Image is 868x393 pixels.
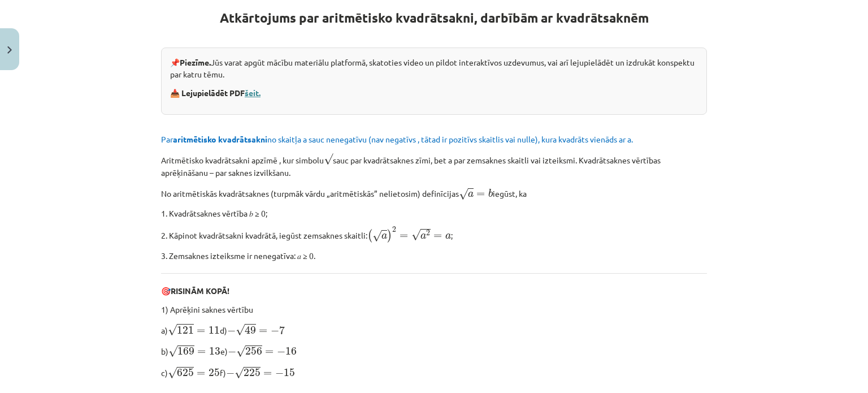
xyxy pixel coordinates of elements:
span: = [265,350,274,355]
span: = [263,372,272,376]
p: 2. Kāpinot kvadrātsakni kvadrātā, iegūst zemsaknes skaitli: ; [161,226,707,243]
span: 25 [209,369,220,377]
span: a [420,234,426,239]
span: √ [324,153,333,165]
span: = [400,234,408,239]
span: √ [459,188,468,200]
p: 1) Aprēķini saknes vērtību [161,304,707,316]
p: 📌 Jūs varat apgūt mācību materiālu platformā, skatoties video un pildot interaktīvos uzdevumus, v... [170,57,698,80]
span: a [381,234,387,239]
span: − [227,327,236,335]
span: √ [168,367,177,379]
span: 2 [392,227,396,232]
span: 225 [244,369,261,377]
span: 13 [209,347,220,355]
span: 15 [284,369,295,377]
span: − [228,348,236,356]
p: 🎯 [161,285,707,297]
strong: 📥 Lejupielādēt PDF [170,88,262,98]
span: = [476,192,485,197]
span: a [468,192,474,197]
p: 3. Zemsaknes izteiksme ir nenegatīva: 𝑎 ≥ 0. [161,250,707,262]
a: šeit. [245,88,261,98]
span: 2 [426,230,430,236]
strong: Atkārtojums par aritmētisko kvadrātsakni, darbībām ar kvadrātsaknēm [220,10,649,26]
span: 11 [209,326,220,334]
span: b [488,189,493,197]
span: = [197,372,205,376]
span: 121 [177,326,194,334]
span: − [277,348,285,356]
p: b) e) [161,343,707,358]
span: 256 [245,347,262,355]
span: 49 [245,326,256,334]
span: = [433,234,442,239]
p: No aritmētiskās kvadrātsaknes (turpmāk vārdu „aritmētiskās” nelietosim) definīcijas iegūst, ka [161,185,707,201]
span: √ [372,230,381,242]
span: 7 [279,326,285,334]
span: √ [411,229,420,241]
span: 625 [177,369,194,377]
span: 16 [285,347,297,355]
span: √ [168,346,177,357]
span: Par no skaitļa a sauc nenegatīvu (nav negatīvs , tātad ir pozitīvs skaitlis vai nulle), kura kvad... [161,134,633,144]
b: RISINĀM KOPĀ! [171,286,229,296]
p: 1. Kvadrātsaknes vērtība 𝑏 ≥ 0; [161,208,707,219]
p: Aritmētisko kvadrātsakni apzīmē , kur simbolu sauc par kvadrātsaknes zīmi, bet a par zemsaknes sk... [161,152,707,179]
b: aritmētisko kvadrātsakni [173,134,267,144]
span: a [445,234,451,239]
span: 169 [177,347,194,355]
span: = [197,350,206,355]
span: − [226,369,235,377]
span: √ [235,367,244,379]
p: c) f) [161,365,707,379]
span: ( [367,229,372,243]
span: √ [236,346,245,357]
p: a) d) [161,322,707,336]
span: − [271,327,279,335]
span: = [197,329,205,334]
span: − [275,369,284,377]
span: √ [168,324,177,336]
img: icon-close-lesson-0947bae3869378f0d4975bcd49f059093ad1ed9edebbc8119c70593378902aed.svg [7,46,12,54]
span: √ [236,324,245,336]
strong: Piezīme. [180,57,211,67]
span: = [259,329,267,334]
span: ) [387,229,392,243]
